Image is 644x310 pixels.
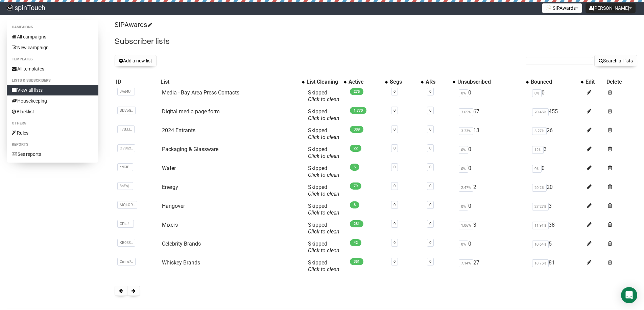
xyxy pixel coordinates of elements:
a: Click to clean [308,96,339,103]
span: 3.65% [459,108,473,116]
span: 0% [532,165,542,173]
span: 1.06% [459,222,473,229]
a: 0 [429,241,431,245]
span: 389 [350,126,363,133]
td: 0 [456,238,529,257]
a: Celebrity Brands [162,241,201,247]
span: 18.75% [532,259,549,267]
th: Delete: No sort applied, sorting is disabled [605,77,637,87]
a: Packaging & Glassware [162,146,218,152]
li: Reports [7,141,98,149]
span: Skipped [308,146,339,159]
div: List [161,79,299,85]
div: Segs [390,79,418,85]
a: 0 [393,222,396,226]
td: 27 [456,257,529,276]
td: 81 [529,257,584,276]
span: 1,770 [350,107,366,114]
th: List: No sort applied, activate to apply an ascending sort [159,77,305,87]
td: 13 [456,124,529,143]
span: 20.45% [532,108,549,116]
span: 12% [532,146,544,154]
div: Bounced [531,79,577,85]
button: Add a new list [115,55,157,66]
td: 2 [456,181,529,200]
th: Bounced: No sort applied, activate to apply an ascending sort [529,77,584,87]
span: 79 [350,182,361,190]
span: Skipped [308,184,339,197]
span: 351 [350,258,363,265]
a: Click to clean [308,247,339,254]
div: Unsubscribed [457,79,523,85]
a: 0 [429,89,431,94]
span: 2.47% [459,184,473,192]
div: Edit [586,79,604,85]
div: ARs [426,79,449,85]
a: 0 [429,222,431,226]
a: Media - Bay Area Press Contacts [162,89,239,96]
a: 0 [393,203,396,207]
a: 0 [429,127,431,132]
a: Blacklist [7,106,98,117]
span: 0% [459,241,468,248]
a: Water [162,165,176,171]
span: 8 [350,201,359,208]
span: 0% [459,146,468,154]
a: 0 [429,203,431,207]
li: Templates [7,55,98,63]
td: 67 [456,106,529,124]
a: 0 [429,108,431,113]
a: 0 [393,89,396,94]
a: 0 [429,259,431,264]
a: 0 [429,184,431,188]
td: 20 [529,181,584,200]
a: 0 [393,146,396,150]
button: SIPAwards [542,3,582,13]
a: Digital media page form [162,108,220,115]
span: Skipped [308,259,339,273]
a: 0 [429,146,431,150]
a: Click to clean [308,172,339,178]
th: ID: No sort applied, sorting is disabled [115,77,159,87]
span: Skipped [308,203,339,216]
a: 0 [393,184,396,188]
a: 0 [393,127,396,132]
div: List Cleaning [307,79,340,85]
a: Mixers [162,222,178,228]
th: List Cleaning: No sort applied, activate to apply an ascending sort [305,77,347,87]
span: 7.14% [459,259,473,267]
span: MQkOR.. [117,201,137,209]
a: Housekeeping [7,95,98,106]
span: 0% [532,89,542,97]
td: 3 [529,200,584,219]
li: Campaigns [7,23,98,31]
a: Click to clean [308,209,339,216]
a: Click to clean [308,153,339,159]
td: 0 [529,87,584,106]
span: 3.23% [459,127,473,135]
th: Edit: No sort applied, sorting is disabled [584,77,605,87]
th: ARs: No sort applied, activate to apply an ascending sort [424,77,456,87]
a: Energy [162,184,178,190]
span: 20.2% [532,184,547,192]
span: Skipped [308,127,339,140]
span: 10.64% [532,241,549,248]
span: 11.91% [532,222,549,229]
a: 0 [393,241,396,245]
a: Rules [7,128,98,138]
td: 3 [529,143,584,162]
span: SDVoG.. [117,107,136,114]
span: F7BJJ.. [117,125,135,133]
a: View all lists [7,85,98,95]
a: SIPAwards [115,21,151,29]
button: Search all lists [594,55,637,66]
td: 38 [529,219,584,238]
span: 22 [350,145,361,152]
td: 5 [529,238,584,257]
span: 42 [350,239,361,246]
span: 0% [459,165,468,173]
span: 6.27% [532,127,547,135]
span: Skipped [308,241,339,254]
a: Click to clean [308,266,339,273]
div: Open Intercom Messenger [621,287,637,303]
